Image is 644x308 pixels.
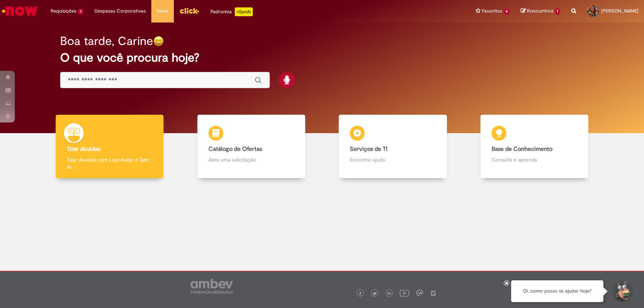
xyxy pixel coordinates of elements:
img: ServiceNow [1,4,39,18]
span: 1 [78,8,83,15]
div: Padroniza [210,7,253,16]
img: logo_footer_naosei.png [430,290,437,296]
a: Catálogo de Ofertas Abra uma solicitação [180,115,322,179]
img: logo_footer_linkedin.png [388,291,391,296]
span: Rascunhos [527,7,554,14]
b: Catálogo de Ofertas [209,145,262,153]
img: logo_footer_youtube.png [400,288,409,298]
p: +GenAi [235,7,253,16]
img: logo_footer_facebook.png [358,292,362,295]
p: Abra uma solicitação [209,156,294,163]
a: Base de Conhecimento Consulte e aprenda [464,115,605,179]
span: More [157,7,168,15]
button: Iniciar Conversa de Suporte [611,280,633,302]
a: Tirar dúvidas Tirar dúvidas com Lupi Assist e Gen Ai [39,115,180,179]
span: [PERSON_NAME] [601,8,638,14]
span: Requisições [51,7,76,15]
span: Favoritos [482,7,502,15]
p: Encontre ajuda [350,156,435,163]
p: Consulte e aprenda [492,156,577,163]
b: Serviços de TI [350,145,388,153]
img: logo_footer_twitter.png [373,292,376,295]
h2: Boa tarde, Carine [60,35,153,48]
div: Oi, como posso te ajudar hoje? [511,280,603,302]
b: Base de Conhecimento [492,145,552,153]
p: Tirar dúvidas com Lupi Assist e Gen Ai [67,156,152,171]
a: Serviços de TI Encontre ajuda [322,115,464,179]
span: 1 [555,8,560,15]
b: Tirar dúvidas [67,145,100,153]
a: Rascunhos [521,8,560,15]
img: logo_footer_workplace.png [416,290,423,296]
img: logo_footer_ambev_rotulo_gray.png [190,279,233,294]
span: 4 [504,8,510,15]
img: happy-face.png [153,36,164,46]
span: Despesas Corporativas [94,7,146,15]
img: click_logo_yellow_360x200.png [179,5,199,16]
h2: O que você procura hoje? [60,51,584,64]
